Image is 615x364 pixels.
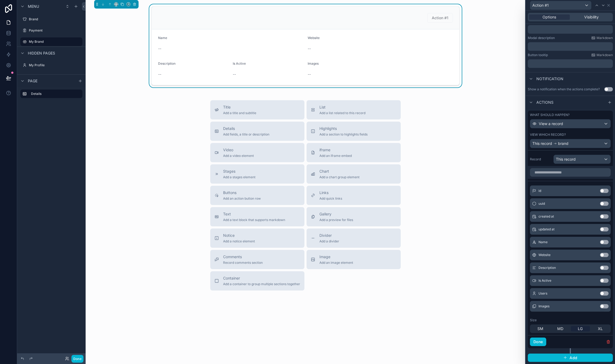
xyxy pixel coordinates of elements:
span: List [319,104,365,110]
span: Image [319,254,353,260]
span: View a record [539,121,563,126]
label: Record [530,157,551,161]
label: Button tooltip [528,53,548,57]
div: scrollable content [528,42,613,51]
span: Website [538,253,551,257]
div: scrollable content [528,59,613,68]
button: This record [553,155,611,164]
button: iframeAdd an iframe embed [307,143,401,162]
span: Text [223,211,285,217]
span: Images [538,304,549,308]
span: Users [538,291,547,296]
span: brand [558,141,568,146]
button: ButtonsAdd an action button row [210,186,304,205]
span: Name [538,240,548,244]
button: DividerAdd a divider [307,229,401,248]
span: Title [223,104,256,110]
span: Add a section to highlights fields [319,132,368,137]
span: -- [158,46,161,51]
label: Modal description [528,36,555,40]
div: scrollable content [528,25,613,34]
span: Visibility [584,14,599,20]
span: iframe [319,147,352,153]
span: Add an iframe embed [319,154,352,158]
label: My Brand [29,40,79,44]
span: -- [158,72,161,77]
span: Markdown [597,53,613,57]
button: CommentsRecord comments section [210,250,304,269]
button: ContainerAdd a container to group multiple sections together [210,271,304,291]
span: Notification [536,76,563,82]
button: StagesAdd a stages element [210,164,304,184]
span: Stages [223,169,255,174]
span: Action #1 [532,3,549,8]
span: This record [556,157,576,162]
button: DetailsAdd fields, a title or description [210,122,304,141]
span: Actions [536,100,553,105]
span: Add a notice element [223,239,255,243]
button: This recordbrand [530,139,611,148]
a: My Brand [20,37,82,46]
span: -- [308,72,311,77]
span: Add a chart group element [319,175,360,179]
button: HighlightsAdd a section to highlights fields [307,122,401,141]
span: Add a preview for files [319,218,353,222]
label: My Profile [29,63,81,67]
span: Highlights [319,126,368,131]
span: Comments [223,254,263,260]
div: Show a notification when the actions complete? [528,87,600,91]
label: View which record? [530,133,566,137]
a: My Profile [20,61,82,69]
button: TextAdd a text block that supports markdown [210,207,304,226]
span: LG [578,326,583,331]
button: Done [530,338,546,346]
label: Brand [29,17,81,21]
span: Images [308,61,319,65]
span: Notice [223,233,255,238]
span: uuid [538,202,545,206]
span: id [538,189,541,193]
span: Add a text block that supports markdown [223,218,285,222]
span: Gallery [319,211,353,217]
span: Chart [319,169,360,174]
span: Name [158,36,167,40]
span: Add a list related to this record [319,111,365,115]
span: -- [308,46,311,51]
button: VideoAdd a video element [210,143,304,162]
a: Payment [20,26,82,35]
span: Video [223,147,254,153]
button: ChartAdd a chart group element [307,164,401,184]
span: Options [543,14,556,20]
span: Buttons [223,190,261,195]
span: Markdown [597,36,613,40]
span: SM [537,326,543,331]
span: Add a video element [223,154,254,158]
a: Markdown [591,53,613,57]
span: Links [319,190,342,195]
span: Website [308,36,320,40]
label: Details [31,92,78,96]
button: Action #1 [530,1,591,10]
button: NoticeAdd a notice element [210,229,304,248]
span: updated at [538,227,555,231]
span: Description [538,266,556,270]
span: Record comments section [223,261,263,265]
span: MD [557,326,563,331]
span: Add an image element [319,261,353,265]
span: This record [532,141,552,146]
button: ImageAdd an image element [307,250,401,269]
span: Add [570,355,577,360]
span: Is Active [538,278,551,283]
span: -- [233,72,236,77]
button: Add [528,354,613,362]
span: Hidden pages [28,51,55,56]
span: Add fields, a title or description [223,132,269,137]
button: Done [71,355,83,363]
label: Payment [29,28,81,33]
a: Markdown [591,36,613,40]
button: GalleryAdd a preview for files [307,207,401,226]
span: Page [28,78,37,84]
span: Add a title and subtitle [223,111,256,115]
span: Menu [28,4,39,9]
button: ListAdd a list related to this record [307,100,401,119]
